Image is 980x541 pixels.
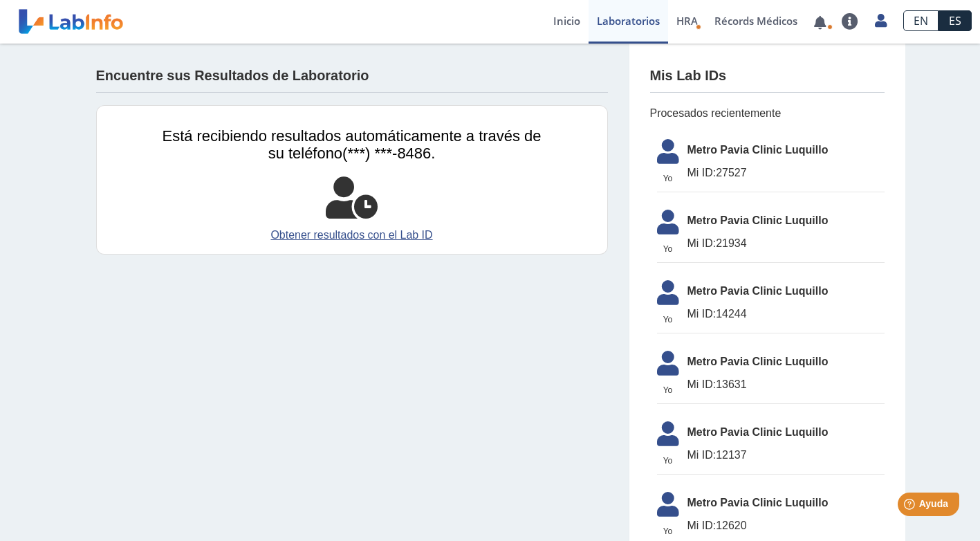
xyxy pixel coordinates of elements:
[687,495,885,511] span: Metro Pavia Clinic Luquillo
[649,243,687,255] span: Yo
[687,376,885,393] span: 13631
[650,68,727,84] h4: Mis Lab IDs
[687,235,885,252] span: 21934
[649,313,687,326] span: Yo
[676,14,698,28] span: HRA
[687,378,716,390] span: Mi ID:
[903,10,939,31] a: EN
[687,212,885,229] span: Metro Pavia Clinic Luquillo
[687,424,885,441] span: Metro Pavia Clinic Luquillo
[650,105,885,122] span: Procesados recientemente
[649,455,687,467] span: Yo
[649,384,687,396] span: Yo
[687,306,885,322] span: 14244
[687,308,716,320] span: Mi ID:
[687,517,885,534] span: 12620
[649,172,687,185] span: Yo
[687,237,716,249] span: Mi ID:
[96,68,369,84] h4: Encuentre sus Resultados de Laboratorio
[857,487,965,526] iframe: Help widget launcher
[939,10,972,31] a: ES
[687,167,716,178] span: Mi ID:
[163,227,542,244] a: Obtener resultados con el Lab ID
[687,520,716,531] span: Mi ID:
[649,525,687,538] span: Yo
[687,354,885,370] span: Metro Pavia Clinic Luquillo
[687,142,885,158] span: Metro Pavia Clinic Luquillo
[687,449,716,461] span: Mi ID:
[687,165,885,181] span: 27527
[687,283,885,300] span: Metro Pavia Clinic Luquillo
[163,127,542,162] span: Está recibiendo resultados automáticamente a través de su teléfono
[687,447,885,464] span: 12137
